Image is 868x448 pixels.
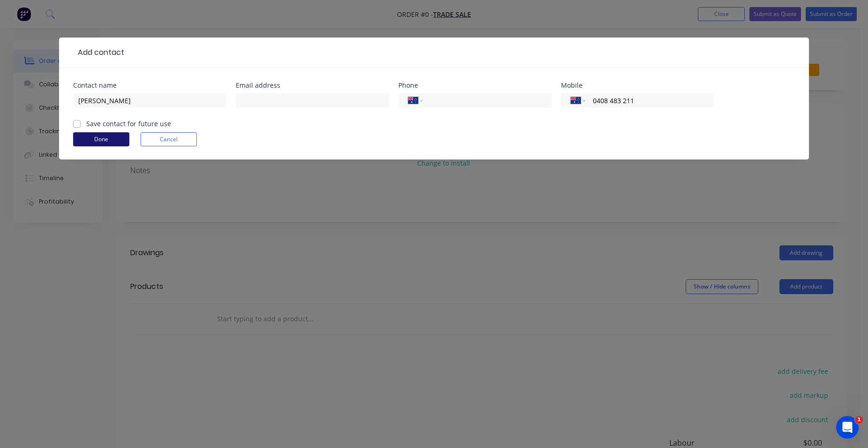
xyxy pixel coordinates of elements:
div: Add contact [73,47,124,58]
div: Contact name [73,82,226,89]
div: Email address [236,82,389,89]
button: Done [73,132,129,146]
span: 1 [855,416,863,424]
iframe: Intercom live chat [836,416,859,439]
div: Phone [398,82,552,89]
label: Save contact for future use [86,119,171,129]
div: Mobile [561,82,714,89]
button: Cancel [141,132,197,146]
